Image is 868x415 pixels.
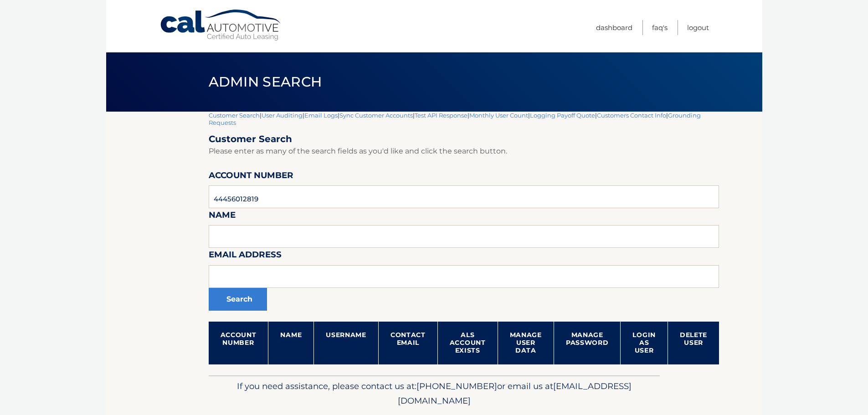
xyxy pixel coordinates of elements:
[209,112,719,375] div: | | | | | | | |
[262,112,303,119] a: User Auditing
[530,112,595,119] a: Logging Payoff Quote
[687,20,709,35] a: Logout
[209,169,293,185] label: Account Number
[209,112,701,126] a: Grounding Requests
[209,133,719,145] h2: Customer Search
[469,112,528,119] a: Monthly User Count
[554,322,621,364] th: Manage Password
[159,9,282,41] a: Cal Automotive
[437,322,498,364] th: ALS Account Exists
[215,379,654,408] p: If you need assistance, please contact us at: or email us at
[652,20,668,35] a: FAQ's
[209,112,260,119] a: Customer Search
[314,322,379,364] th: Username
[209,145,719,158] p: Please enter as many of the search fields as you'd like and click the search button.
[209,208,236,225] label: Name
[209,322,268,364] th: Account Number
[209,248,282,265] label: Email Address
[209,288,267,311] button: Search
[415,112,467,119] a: Test API Response
[339,112,413,119] a: Sync Customer Accounts
[398,381,632,406] span: [EMAIL_ADDRESS][DOMAIN_NAME]
[209,73,322,90] span: Admin Search
[621,322,668,364] th: Login as User
[416,381,497,391] span: [PHONE_NUMBER]
[668,322,719,364] th: Delete User
[596,20,632,35] a: Dashboard
[268,322,314,364] th: Name
[304,112,338,119] a: Email Logs
[597,112,666,119] a: Customers Contact Info
[378,322,437,364] th: Contact Email
[498,322,554,364] th: Manage User Data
